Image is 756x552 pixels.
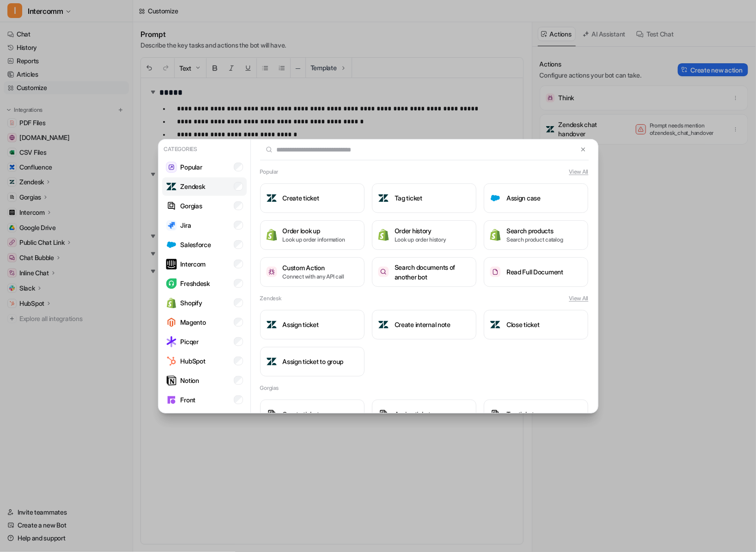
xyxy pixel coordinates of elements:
[181,201,202,211] p: Gorgias
[181,240,211,249] p: Salesforce
[569,168,588,176] button: View All
[372,400,476,429] button: Assign ticketAssign ticket
[181,259,206,269] p: Intercom
[484,400,588,429] button: Tag ticketTag ticket
[260,400,365,429] button: Create ticketCreate ticket
[266,356,277,367] img: Assign ticket to group
[395,226,446,236] h3: Order history
[283,193,319,203] h3: Create ticket
[378,409,389,419] img: Assign ticket
[395,193,422,203] h3: Tag ticket
[490,267,501,277] img: Read Full Document
[490,409,501,419] img: Tag ticket
[506,236,563,244] p: Search product catalog
[283,357,344,366] h3: Assign ticket to group
[372,183,476,213] button: Tag ticketTag ticket
[181,279,210,288] p: Freshdesk
[395,409,431,419] h3: Assign ticket
[372,257,476,287] button: Search documents of another botSearch documents of another bot
[283,409,319,419] h3: Create ticket
[181,317,206,327] p: Magento
[260,183,365,213] button: Create ticketCreate ticket
[484,310,588,340] button: Close ticketClose ticket
[506,226,563,236] h3: Search products
[506,267,563,277] h3: Read Full Document
[378,267,389,277] img: Search documents of another bot
[283,236,345,244] p: Look up order information
[181,376,199,385] p: Notion
[181,356,206,366] p: HubSpot
[506,320,540,329] h3: Close ticket
[181,182,205,191] p: Zendesk
[484,183,588,213] button: Assign caseAssign case
[490,193,501,204] img: Assign case
[260,294,281,303] h2: Zendesk
[283,273,344,281] p: Connect with any API call
[260,384,279,392] h2: Gorgias
[266,409,277,419] img: Create ticket
[283,226,345,236] h3: Order look up
[490,229,501,241] img: Search products
[506,193,541,203] h3: Assign case
[484,257,588,287] button: Read Full DocumentRead Full Document
[181,395,196,405] p: Front
[372,220,476,250] button: Order historyOrder historyLook up order history
[378,229,389,241] img: Order history
[260,310,365,340] button: Assign ticketAssign ticket
[162,143,247,155] p: Categories
[266,229,277,241] img: Order look up
[372,310,476,340] button: Create internal noteCreate internal note
[260,347,365,376] button: Assign ticket to groupAssign ticket to group
[181,337,199,346] p: Picqer
[378,319,389,330] img: Create internal note
[260,257,365,287] button: Custom ActionCustom ActionConnect with any API call
[181,162,202,172] p: Popular
[181,298,202,308] p: Shopify
[506,409,534,419] h3: Tag ticket
[283,263,344,273] h3: Custom Action
[569,294,588,303] button: View All
[266,267,277,277] img: Custom Action
[395,262,470,282] h3: Search documents of another bot
[181,220,191,230] p: Jira
[378,193,389,204] img: Tag ticket
[260,168,278,176] h2: Popular
[260,220,365,250] button: Order look upOrder look upLook up order information
[283,320,319,329] h3: Assign ticket
[395,236,446,244] p: Look up order history
[266,319,277,330] img: Assign ticket
[395,320,451,329] h3: Create internal note
[266,193,277,204] img: Create ticket
[484,220,588,250] button: Search productsSearch productsSearch product catalog
[490,319,501,330] img: Close ticket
